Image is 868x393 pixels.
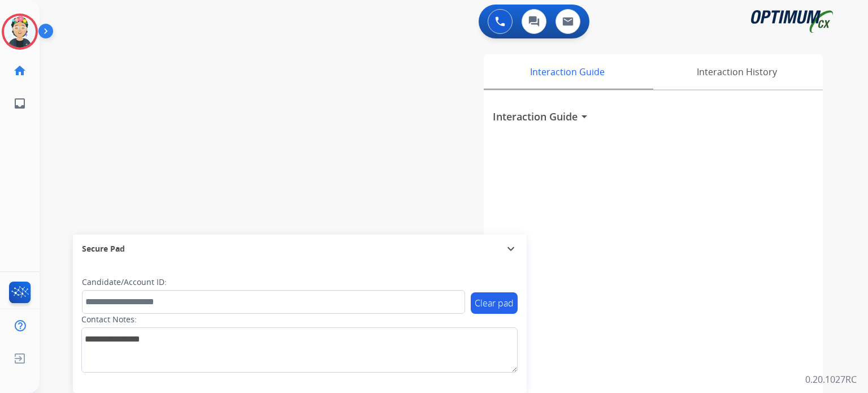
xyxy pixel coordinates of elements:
button: Clear pad [471,292,518,314]
span: Secure Pad [82,243,125,254]
p: 0.20.1027RC [805,373,857,386]
label: Candidate/Account ID: [82,277,167,288]
h3: Interaction Guide [493,109,578,124]
label: Contact Notes: [81,314,137,325]
div: Interaction History [650,54,823,89]
mat-icon: expand_more [504,242,518,256]
mat-icon: arrow_drop_down [578,110,591,123]
mat-icon: inbox [13,97,27,110]
mat-icon: home [13,64,27,77]
div: Interaction Guide [484,54,650,89]
img: avatar [4,16,36,47]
